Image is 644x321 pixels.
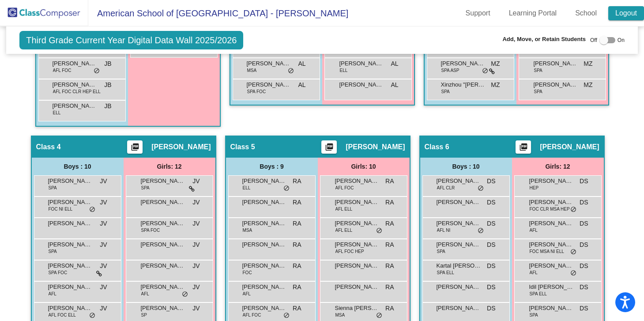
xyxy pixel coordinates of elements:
span: [PERSON_NAME] [346,143,405,151]
span: SPA ASP [441,67,459,74]
span: [PERSON_NAME] [437,177,481,185]
span: [PERSON_NAME] [529,304,573,313]
span: [PERSON_NAME] [242,219,286,228]
span: [PERSON_NAME] [48,219,92,228]
span: [PERSON_NAME] [141,304,185,313]
span: AFL NI [437,227,451,234]
span: do_not_disturb_alt [89,206,95,213]
span: RA [293,177,301,186]
span: SPA [441,88,450,95]
span: RA [293,240,301,249]
span: JV [192,219,200,228]
span: MZ [584,59,592,68]
span: RA [385,283,394,292]
span: do_not_disturb_alt [482,68,488,75]
span: MZ [491,59,500,68]
span: [PERSON_NAME] [437,283,481,291]
span: [PERSON_NAME] [242,304,286,313]
a: Support [459,6,497,20]
span: do_not_disturb_alt [478,227,484,234]
span: RA [293,198,301,207]
span: [PERSON_NAME] [242,283,286,291]
div: Boys : 9 [226,158,318,175]
span: AFL [243,291,251,297]
span: Class 6 [425,143,449,151]
span: [PERSON_NAME] [529,177,573,185]
span: do_not_disturb_alt [283,185,290,192]
span: [PERSON_NAME] [437,304,481,313]
span: [PERSON_NAME] (Maddie) [PERSON_NAME] [141,283,185,291]
span: [PERSON_NAME] [242,261,286,270]
span: SPA [437,248,445,255]
span: [PERSON_NAME] [335,198,379,207]
span: SPA [534,88,542,95]
span: JV [192,304,200,313]
span: ELL [243,185,251,191]
span: AL [298,59,305,68]
span: DS [580,198,588,207]
span: SPA FOC [141,227,160,234]
span: Xinzhou "[PERSON_NAME]" [PERSON_NAME] [441,80,485,89]
span: AFL [530,227,538,234]
span: JV [100,261,107,271]
span: FOC [243,269,252,276]
span: AFL FOC [243,312,261,318]
span: [PERSON_NAME] [441,59,485,68]
span: JV [192,177,200,186]
span: DS [487,304,495,313]
span: AL [298,80,305,90]
span: DS [487,261,495,271]
span: [PERSON_NAME] [540,143,599,151]
span: AFL FOC HEP [335,248,364,255]
span: [PERSON_NAME] [529,219,573,228]
span: [PERSON_NAME] [141,177,185,185]
span: [PERSON_NAME] [335,240,379,249]
span: Third Grade Current Year Digital Data Wall 2025/2026 [19,31,243,49]
span: [PERSON_NAME] [242,240,286,249]
span: AFL ELL [335,227,353,234]
span: MSA [243,227,252,234]
span: FOC MSA NI ELL [530,248,564,255]
span: AFL [49,291,56,297]
span: [PERSON_NAME] [437,240,481,249]
span: [PERSON_NAME] [141,219,185,228]
span: DS [580,177,588,186]
span: [PERSON_NAME] [PERSON_NAME] [53,80,97,89]
span: [PERSON_NAME] [141,198,185,207]
button: Print Students Details [516,140,531,154]
span: do_not_disturb_alt [570,206,576,213]
span: MZ [491,80,500,90]
span: JV [100,177,107,186]
a: School [568,6,604,20]
span: [PERSON_NAME] [242,177,286,185]
span: Kartal [PERSON_NAME] [437,261,481,270]
span: [PERSON_NAME] [141,240,185,249]
span: RA [293,304,301,313]
span: JV [192,198,200,207]
span: JV [100,219,107,228]
span: FOC CLR MSA HEP [530,206,570,212]
span: AFL CLR [437,185,455,191]
span: AFL FOC [53,67,72,74]
span: [PERSON_NAME] [48,304,92,313]
span: [PERSON_NAME] [534,80,578,89]
span: Class 4 [36,143,61,151]
span: Off [590,36,597,44]
span: DS [580,283,588,292]
span: RA [385,219,394,228]
span: On [618,36,625,44]
span: [PERSON_NAME] [529,198,573,207]
span: [PERSON_NAME] [247,80,291,89]
span: [PERSON_NAME] [242,198,286,207]
span: [PERSON_NAME] [48,198,92,207]
mat-icon: picture_as_pdf [130,143,140,155]
span: JV [192,261,200,271]
mat-icon: picture_as_pdf [324,143,335,155]
span: [PERSON_NAME] [48,283,92,291]
span: do_not_disturb_alt [478,185,484,192]
span: MSA [247,67,257,74]
span: JV [100,304,107,313]
span: [PERSON_NAME] [335,283,379,291]
span: [PERSON_NAME] [48,261,92,270]
span: AL [391,80,398,90]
